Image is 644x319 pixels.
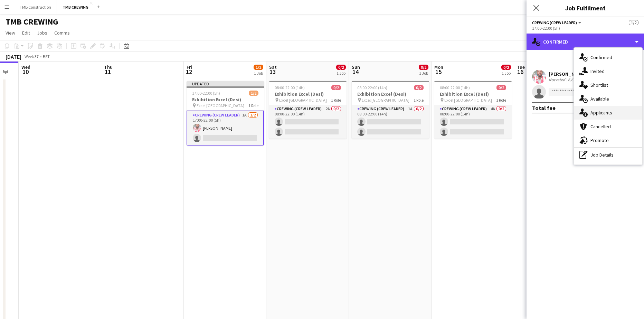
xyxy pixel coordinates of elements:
a: View [3,28,18,37]
span: 0/2 [501,65,511,70]
button: Crewing (Crew Leader) [532,20,583,25]
h3: Exhibition Excel (Desi) [352,91,429,97]
span: Excel [GEOGRAPHIC_DATA] [279,97,327,103]
span: 0/2 [496,85,506,90]
span: 0/2 [336,65,346,70]
span: 1 Role [248,103,258,108]
a: Comms [51,28,73,37]
span: Excel [GEOGRAPHIC_DATA] [197,103,244,108]
div: 1 Job [502,71,511,76]
span: Comms [54,30,70,36]
app-job-card: 08:00-22:00 (14h)0/2Exhibition Excel (Desi) Excel [GEOGRAPHIC_DATA]1 RoleCrewing (Crew Leader)1A0... [352,81,429,139]
span: Promote [590,137,609,143]
span: 08:00-22:00 (14h) [357,85,387,90]
button: TMB CREWING [57,0,94,14]
div: Not rated [549,77,567,83]
span: 10 [20,68,30,76]
span: Sat [269,64,277,70]
span: 1/2 [249,91,258,96]
span: Fri [187,64,192,70]
span: Jobs [37,30,47,36]
h3: Job Fulfilment [527,3,644,12]
app-card-role: Crewing (Crew Leader)1A0/208:00-22:00 (14h) [352,105,429,139]
span: Available [590,96,609,102]
span: Wed [21,64,30,70]
h3: Exhibition Excel (Desi) [187,96,264,103]
div: [PERSON_NAME] [549,71,593,77]
div: Updated [187,81,264,86]
div: 1 Job [419,71,428,76]
app-job-card: 08:00-22:00 (14h)0/2Exhibition Excel (Desi) Excel [GEOGRAPHIC_DATA]1 RoleCrewing (Crew Leader)2A0... [269,81,347,139]
span: 1/2 [629,20,638,25]
app-job-card: Updated17:00-22:00 (5h)1/2Exhibition Excel (Desi) Excel [GEOGRAPHIC_DATA]1 RoleCrewing (Crew Lead... [187,81,264,146]
div: Confirmed [527,34,644,50]
div: 1 Job [337,71,345,76]
span: 08:00-22:00 (14h) [275,85,305,90]
app-card-role: Crewing (Crew Leader)4A0/208:00-22:00 (14h) [434,105,512,139]
a: Edit [19,28,33,37]
span: 0/2 [331,85,341,90]
app-job-card: 08:00-22:00 (14h)0/2Exhibition Excel (Desi) Excel [GEOGRAPHIC_DATA]1 RoleCrewing (Crew Leader)4A0... [434,81,512,139]
h1: TMB CREWING [6,17,58,27]
span: 1 Role [331,97,341,103]
span: Sun [352,64,360,70]
span: Week 37 [23,54,40,59]
span: 08:00-22:00 (14h) [440,85,470,90]
span: Cancelled [590,123,611,130]
app-card-role: Crewing (Crew Leader)2A0/208:00-22:00 (14h) [269,105,347,139]
span: 11 [103,68,113,76]
app-card-role: Crewing (Crew Leader)1A1/217:00-22:00 (5h)[PERSON_NAME] [187,111,264,146]
span: 14 [351,68,360,76]
span: Confirmed [590,54,612,60]
h3: Exhibition Excel (Desi) [434,91,512,97]
span: 17:00-22:00 (5h) [192,91,220,96]
span: 16 [516,68,525,76]
span: 0/2 [419,65,428,70]
span: Edit [22,30,30,36]
span: Crewing (Crew Leader) [532,20,577,25]
span: Thu [104,64,113,70]
span: 1 Role [496,97,506,103]
div: 1 Job [254,71,263,76]
span: Invited [590,68,605,74]
div: 6.68mi [567,77,581,83]
span: 1/2 [254,65,263,70]
span: Excel [GEOGRAPHIC_DATA] [362,97,409,103]
h3: Exhibition Excel (Desi) [269,91,347,97]
div: Job Details [574,148,642,162]
div: [DATE] [6,53,21,60]
div: 17:00-22:00 (5h) [532,26,638,31]
span: 0/2 [414,85,424,90]
div: Total fee [532,104,556,111]
button: TMB Construction [14,0,57,14]
span: Mon [434,64,443,70]
span: 13 [268,68,277,76]
div: BST [43,54,50,59]
span: View [6,30,15,36]
a: Jobs [34,28,50,37]
span: Excel [GEOGRAPHIC_DATA] [444,97,492,103]
span: 15 [433,68,443,76]
span: Tue [517,64,525,70]
span: 12 [186,68,192,76]
span: Applicants [590,110,612,116]
span: Shortlist [590,82,608,88]
span: 1 Role [414,97,424,103]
